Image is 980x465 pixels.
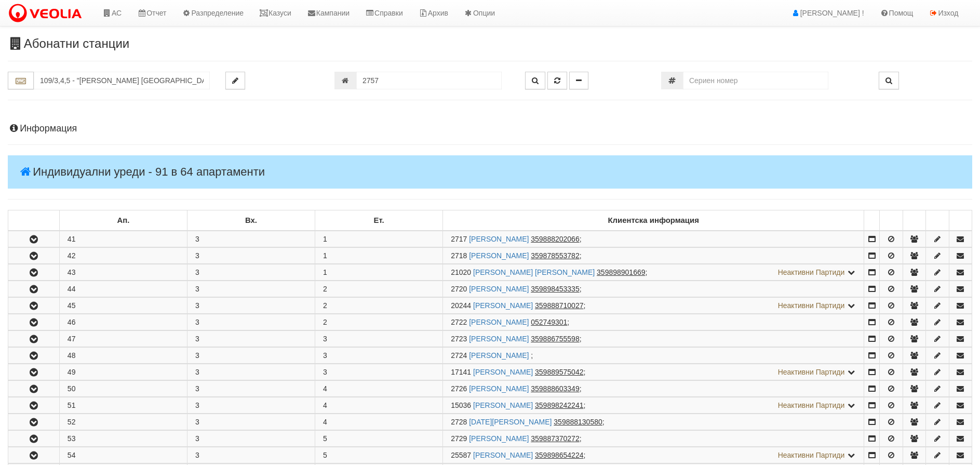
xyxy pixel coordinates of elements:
td: 41 [59,231,187,247]
span: Партида № [451,235,467,243]
td: : No sort applied, sorting is disabled [880,210,903,231]
td: 3 [187,447,315,463]
span: Партида № [451,335,467,343]
td: 44 [59,281,187,297]
span: Неактивни Партиди [778,301,845,310]
td: 42 [59,248,187,264]
td: 3 [187,264,315,281]
td: ; [443,264,864,281]
span: Партида № [451,251,467,260]
a: [PERSON_NAME] [469,318,529,326]
td: 3 [187,314,315,330]
span: 2 [323,285,327,293]
span: Партида № [451,318,467,326]
td: 3 [187,298,315,314]
a: [PERSON_NAME] [469,351,529,360]
td: : No sort applied, sorting is disabled [926,210,949,231]
td: 3 [187,281,315,297]
span: 3 [323,368,327,376]
tcxspan: Call 359888130580 via 3CX [554,418,602,426]
span: 3 [323,335,327,343]
b: Ап. [117,216,129,224]
td: 43 [59,264,187,281]
td: 3 [187,364,315,380]
span: 4 [323,384,327,393]
a: [PERSON_NAME] [PERSON_NAME] [473,268,595,276]
td: ; [443,447,864,463]
td: ; [443,331,864,347]
td: ; [443,281,864,297]
h3: Абонатни станции [8,37,972,50]
tcxspan: Call 359888202066 via 3CX [531,235,579,243]
tcxspan: Call 359898901669 via 3CX [597,268,645,276]
td: 50 [59,381,187,397]
span: 3 [323,351,327,360]
span: Неактивни Партиди [778,401,845,409]
tcxspan: Call 359878553782 via 3CX [531,251,579,260]
td: Ап.: No sort applied, sorting is disabled [59,210,187,231]
tcxspan: Call 359888710027 via 3CX [535,301,583,310]
td: 3 [187,331,315,347]
a: [PERSON_NAME] [469,384,529,393]
td: ; [443,348,864,364]
td: 53 [59,431,187,447]
a: [PERSON_NAME] [469,251,529,260]
a: [PERSON_NAME] [469,434,529,443]
td: 49 [59,364,187,380]
span: Партида № [451,351,467,360]
a: [PERSON_NAME] [469,285,529,293]
span: Партида № [451,434,467,443]
input: Сериен номер [683,72,828,89]
td: ; [443,397,864,414]
td: ; [443,248,864,264]
span: 1 [323,251,327,260]
span: 2 [323,318,327,326]
span: Партида № [451,268,471,276]
span: Партида № [451,451,471,459]
td: : No sort applied, sorting is disabled [903,210,925,231]
tcxspan: Call 052749301 via 3CX [531,318,567,326]
a: [PERSON_NAME] [473,368,533,376]
td: 3 [187,348,315,364]
td: ; [443,414,864,430]
span: 4 [323,401,327,409]
td: 3 [187,414,315,430]
td: 51 [59,397,187,414]
tcxspan: Call 359898453335 via 3CX [531,285,579,293]
span: Партида № [451,384,467,393]
td: 3 [187,431,315,447]
tcxspan: Call 359898654224 via 3CX [535,451,583,459]
td: ; [443,381,864,397]
a: [DATE][PERSON_NAME] [469,418,552,426]
span: Партида № [451,401,471,409]
span: 4 [323,418,327,426]
input: Абонатна станция [34,72,210,89]
span: Партида № [451,418,467,426]
h4: Информация [8,124,972,134]
a: [PERSON_NAME] [473,401,533,409]
td: Вх.: No sort applied, sorting is disabled [187,210,315,231]
b: Вх. [245,216,257,224]
a: [PERSON_NAME] [469,235,529,243]
td: 3 [187,381,315,397]
img: VeoliaLogo.png [8,3,87,24]
span: Неактивни Партиди [778,268,845,276]
tcxspan: Call 359888603349 via 3CX [531,384,579,393]
span: Неактивни Партиди [778,451,845,459]
span: Неактивни Партиди [778,368,845,376]
td: 48 [59,348,187,364]
td: 3 [187,248,315,264]
span: Партида № [451,301,471,310]
tcxspan: Call 359887370272 via 3CX [531,434,579,443]
td: : No sort applied, sorting is disabled [864,210,880,231]
tcxspan: Call 359898242241 via 3CX [535,401,583,409]
td: 46 [59,314,187,330]
td: Клиентска информация: No sort applied, sorting is disabled [443,210,864,231]
span: 1 [323,268,327,276]
b: Клиентска информация [608,216,699,224]
td: ; [443,231,864,247]
tcxspan: Call 359886755598 via 3CX [531,335,579,343]
td: ; [443,431,864,447]
td: 3 [187,231,315,247]
span: Партида № [451,285,467,293]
